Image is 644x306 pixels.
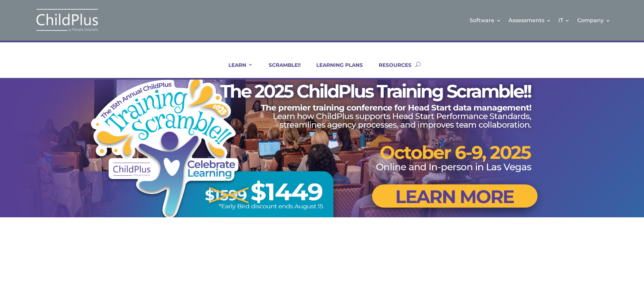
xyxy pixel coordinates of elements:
a: Company [577,7,610,34]
a: SCRAMBLE!! [260,62,301,78]
a: RESOURCES [370,62,412,78]
a: LEARN [220,62,253,78]
a: Assessments [508,7,551,34]
a: Software [470,7,501,34]
a: LEARNING PLANS [308,62,363,78]
a: IT [558,7,570,34]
